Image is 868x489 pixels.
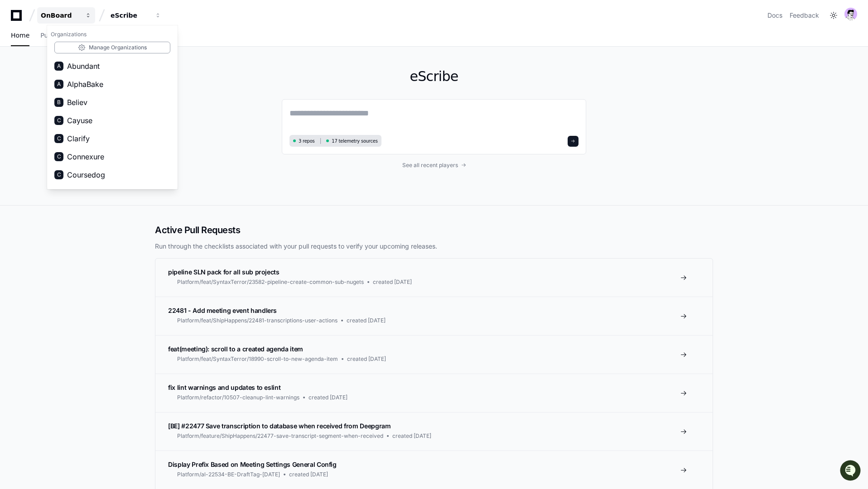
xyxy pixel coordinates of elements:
span: created [DATE] [347,355,386,363]
span: created [DATE] [392,432,431,440]
span: created [DATE] [289,471,328,478]
span: Platform/feat/ShipHappens/22481-transcriptions-user-actions [177,317,338,324]
span: Platform/feature/ShipHappens/22477-save-transcript-segment-when-received [177,432,383,440]
div: Start new chat [31,67,149,77]
img: 1756235613930-3d25f9e4-fa56-45dd-b3ad-e072dfbd1548 [9,67,25,84]
span: Connexure [67,151,104,162]
span: Pull Requests [40,33,82,38]
span: pipeline SLN pack for all sub projects [168,268,280,276]
span: Abundant [67,61,100,72]
div: C [54,116,63,125]
a: 22481 - Add meeting event handlersPlatform/feat/ShipHappens/22481-transcriptions-user-actionscrea... [155,297,713,335]
div: C [54,134,63,143]
span: Display Prefix Based on Meeting Settings General Config [168,460,337,468]
div: eScribe [111,11,149,20]
a: Manage Organizations [54,42,170,53]
a: feat(meeting): scroll to a created agenda itemPlatform/feat/SyntaxTerror/18990-scroll-to-new-agen... [155,335,713,374]
div: OnBoard [47,25,178,189]
div: C [54,170,63,179]
iframe: Open customer support [839,459,863,484]
span: Pylon [90,95,110,102]
button: Start new chat [154,70,165,81]
a: Docs [767,11,782,20]
a: Home [11,25,29,46]
a: Pull Requests [40,25,82,46]
span: Cayuse [67,115,92,126]
a: [BE] #22477 Save transcription to database when received from DeepgramPlatform/feature/ShipHappen... [155,412,713,451]
a: See all recent players [282,162,586,169]
div: OnBoard [41,11,80,20]
span: Coursedog [67,169,105,180]
button: eScribe [107,7,165,24]
a: pipeline SLN pack for all sub projectsPlatform/feat/SyntaxTerror/23582-pipeline-create-common-sub... [155,259,713,297]
span: Home [11,33,29,38]
img: avatar [844,8,857,20]
div: A [54,80,63,89]
h1: Organizations [47,27,178,42]
div: Welcome [9,36,165,51]
span: Believ [67,97,87,108]
button: OnBoard [37,7,95,24]
span: 22481 - Add meeting event handlers [168,307,277,314]
button: Feedback [790,11,819,20]
span: Platform/feat/SyntaxTerror/23582-pipeline-create-common-sub-nugets [177,278,364,286]
span: created [DATE] [373,278,412,286]
span: created [DATE] [309,394,347,401]
a: fix lint warnings and updates to eslintPlatform/refactor/10507-cleanup-lint-warningscreated [DATE] [155,374,713,412]
a: Powered byPylon [64,95,110,102]
span: 3 repos [299,138,315,144]
p: Run through the checklists associated with your pull requests to verify your upcoming releases. [155,242,713,251]
span: feat(meeting): scroll to a created agenda item [168,345,303,353]
div: A [54,62,63,71]
h2: Active Pull Requests [155,224,713,236]
span: Platform/refactor/10507-cleanup-lint-warnings [177,394,299,401]
div: C [54,152,63,161]
span: 17 telemetry sources [332,138,377,144]
div: We're offline, but we'll be back soon! [31,77,131,84]
span: Clarify [67,133,90,144]
span: AlphaBake [67,79,103,90]
span: created [DATE] [347,317,386,324]
img: PlayerZero [9,9,27,27]
div: B [54,98,63,107]
a: Display Prefix Based on Meeting Settings General ConfigPlatform/al-22534-BE-DraftTag-[DATE]create... [155,451,713,489]
span: fix lint warnings and updates to eslint [168,384,280,391]
span: Platform/feat/SyntaxTerror/18990-scroll-to-new-agenda-item [177,355,338,363]
span: See all recent players [402,162,458,169]
span: Platform/al-22534-BE-DraftTag-[DATE] [177,471,280,478]
h1: eScribe [282,68,586,85]
span: [BE] #22477 Save transcription to database when received from Deepgram [168,422,391,430]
